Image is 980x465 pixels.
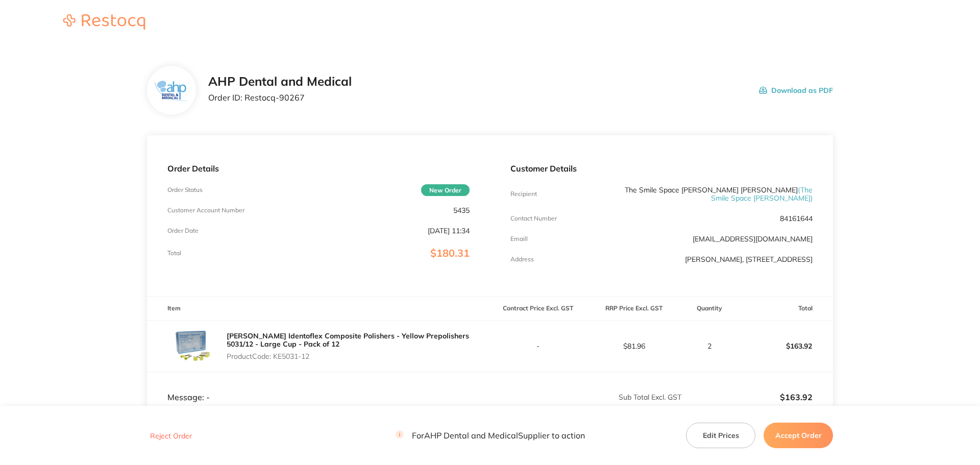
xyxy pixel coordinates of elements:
[682,297,737,321] th: Quantity
[685,255,813,263] p: [PERSON_NAME], [STREET_ADDRESS]
[510,215,557,222] p: Contact Number
[147,431,195,440] button: Reject Order
[167,321,218,372] img: cTQzZWNtNg
[227,352,490,360] p: Product Code: KE5031-12
[686,423,755,448] button: Edit Prices
[510,235,528,242] p: Emaill
[611,186,813,202] p: The Smile Space [PERSON_NAME] [PERSON_NAME]
[208,93,352,102] p: Order ID: Restocq- 90267
[167,227,199,234] p: Order Date
[147,372,490,403] td: Message: -
[491,342,585,350] p: -
[510,190,537,198] p: Recipient
[510,164,813,173] p: Customer Details
[682,342,737,350] p: 2
[759,75,833,106] button: Download as PDF
[453,206,470,214] p: 5435
[167,186,203,193] p: Order Status
[586,342,681,350] p: $81.96
[586,297,682,321] th: RRP Price Excl. GST
[227,331,469,349] a: [PERSON_NAME] Identoflex Composite Polishers - Yellow Prepolishers 5031/12 - Large Cup - Pack of 12
[147,297,490,321] th: Item
[167,250,181,257] p: Total
[155,81,188,101] img: ZjN5bDlnNQ
[737,297,833,321] th: Total
[693,234,813,243] a: [EMAIL_ADDRESS][DOMAIN_NAME]
[428,227,470,235] p: [DATE] 11:34
[167,207,244,214] p: Customer Account Number
[780,214,813,223] p: 84161644
[491,393,681,401] p: Sub Total Excl. GST
[167,164,470,173] p: Order Details
[738,334,832,358] p: $163.92
[396,431,585,440] p: For AHP Dental and Medical Supplier to action
[510,256,534,263] p: Address
[421,184,470,196] span: New Order
[764,423,833,448] button: Accept Order
[53,14,155,30] img: Restocq logo
[53,14,155,31] a: Restocq logo
[208,75,352,89] h2: AHP Dental and Medical
[682,393,813,402] p: $163.92
[711,185,813,203] span: ( The Smile Space [PERSON_NAME] )
[490,297,586,321] th: Contract Price Excl. GST
[430,247,470,259] span: $180.31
